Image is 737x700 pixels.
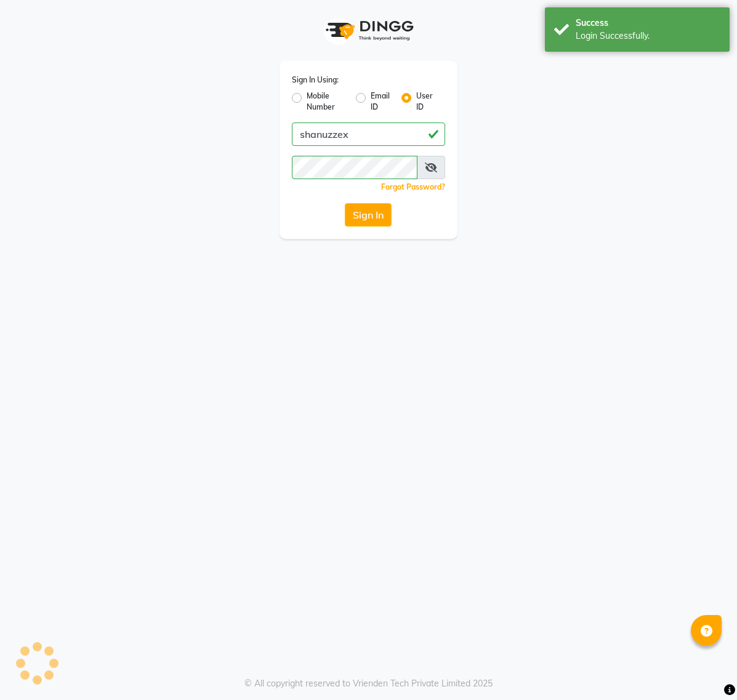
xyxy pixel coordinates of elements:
[319,12,417,49] img: logo1.svg
[307,91,346,113] label: Mobile Number
[371,91,392,113] label: Email ID
[292,74,339,86] label: Sign In Using:
[292,123,446,146] input: Username
[416,91,435,113] label: User ID
[292,156,418,179] input: Username
[345,203,392,227] button: Sign In
[381,182,445,191] a: Forgot Password?
[685,651,725,688] iframe: chat widget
